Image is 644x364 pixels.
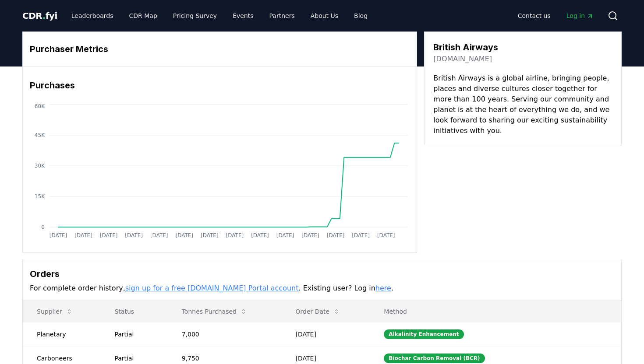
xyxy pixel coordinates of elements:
span: CDR fyi [22,10,57,21]
tspan: [DATE] [377,232,395,238]
a: Events [226,8,260,24]
tspan: 30K [35,163,45,169]
a: CDR.fyi [22,10,57,22]
tspan: [DATE] [150,232,168,238]
tspan: [DATE] [74,232,92,238]
p: Status [107,307,160,316]
tspan: [DATE] [125,232,143,238]
span: Log in [566,11,594,20]
div: Partial [114,330,160,339]
a: [DOMAIN_NAME] [433,54,492,64]
td: Planetary [23,322,100,346]
a: Blog [347,8,375,24]
h3: Orders [30,267,614,280]
a: About Us [304,8,345,24]
h3: Purchases [30,79,410,92]
td: [DATE] [282,322,370,346]
tspan: [DATE] [301,232,319,238]
a: Leaderboards [64,8,120,24]
a: Pricing Survey [166,8,224,24]
a: here [375,284,391,292]
tspan: [DATE] [251,232,269,238]
a: CDR Map [122,8,164,24]
tspan: [DATE] [201,232,219,238]
div: Biochar Carbon Removal (BCR) [384,353,485,363]
nav: Main [511,8,601,24]
button: Tonnes Purchased [175,303,254,320]
tspan: 45K [35,132,45,138]
tspan: [DATE] [50,232,67,238]
tspan: 60K [35,103,45,109]
nav: Main [64,8,375,24]
tspan: 0 [41,224,45,230]
span: . [42,10,46,21]
h3: Purchaser Metrics [30,42,410,56]
tspan: [DATE] [175,232,193,238]
tspan: [DATE] [276,232,294,238]
h3: British Airways [433,41,498,54]
p: Method [377,307,614,316]
p: British Airways is a global airline, bringing people, places and diverse cultures closer together... [433,73,612,136]
a: sign up for a free [DOMAIN_NAME] Portal account [125,284,299,292]
a: Contact us [511,8,558,24]
tspan: [DATE] [327,232,345,238]
a: Log in [559,8,601,24]
tspan: [DATE] [226,232,244,238]
a: Partners [262,8,302,24]
tspan: 15K [35,193,45,199]
button: Supplier [30,303,80,320]
div: Alkalinity Enhancement [384,329,464,339]
button: Order Date [289,303,347,320]
td: 7,000 [168,322,282,346]
tspan: [DATE] [100,232,118,238]
div: Partial [114,354,160,363]
p: For complete order history, . Existing user? Log in . [30,283,614,294]
tspan: [DATE] [352,232,370,238]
